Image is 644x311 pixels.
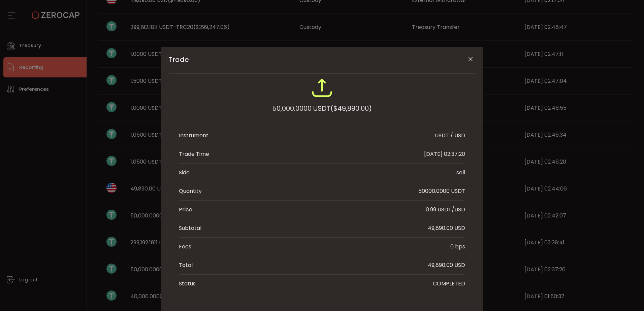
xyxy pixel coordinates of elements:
[433,280,465,288] div: COMPLETED
[179,150,209,158] div: Trade Time
[426,206,465,214] div: 0.99 USDT/USD
[179,243,191,251] div: Fees
[464,54,476,65] button: Close
[179,261,193,269] div: Total
[418,187,465,195] div: 50000.0000 USDT
[428,224,465,232] div: 49,890.00 USD
[179,187,202,195] div: Quantity
[424,150,465,158] div: [DATE] 02:37:20
[179,132,208,140] div: Instrument
[169,56,445,64] span: Trade
[272,102,372,114] div: 50,000.0000 USDT
[610,279,644,311] iframe: Chat Widget
[330,102,372,114] span: ($49,890.00)
[179,280,196,288] div: Status
[428,261,465,269] div: 49,890.00 USD
[435,132,465,140] div: USDT / USD
[179,206,192,214] div: Price
[456,169,465,177] div: sell
[450,243,465,251] div: 0 bps
[179,169,190,177] div: Side
[179,224,201,232] div: Subtotal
